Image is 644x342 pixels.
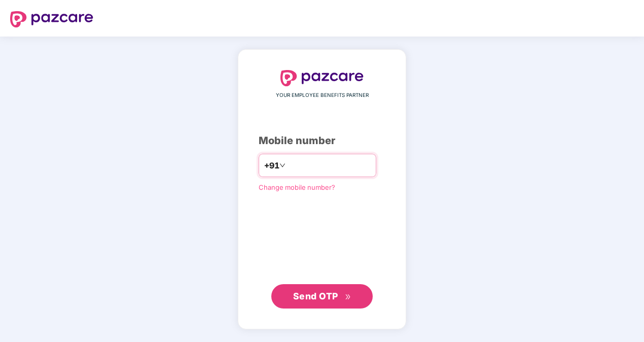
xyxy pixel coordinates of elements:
div: Mobile number [259,133,385,149]
a: Change mobile number? [259,183,335,191]
button: Send OTPdouble-right [271,284,373,309]
span: YOUR EMPLOYEE BENEFITS PARTNER [276,91,369,99]
span: Send OTP [293,291,338,301]
img: logo [10,11,93,27]
span: double-right [345,294,351,300]
span: +91 [264,159,279,172]
img: logo [280,70,364,86]
span: down [279,162,285,168]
